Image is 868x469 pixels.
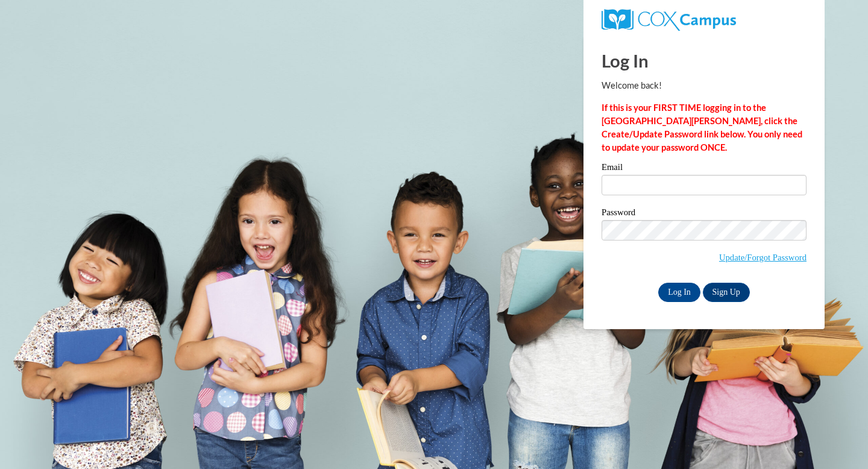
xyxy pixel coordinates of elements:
[602,48,807,73] h1: Log In
[602,14,736,24] a: COX Campus
[602,102,802,153] strong: If this is your FIRST TIME logging in to the [GEOGRAPHIC_DATA][PERSON_NAME], click the Create/Upd...
[602,208,807,220] label: Password
[602,9,736,31] img: COX Campus
[602,79,807,92] p: Welcome back!
[719,253,807,262] a: Update/Forgot Password
[658,283,700,302] input: Log In
[703,283,750,302] a: Sign Up
[602,163,807,175] label: Email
